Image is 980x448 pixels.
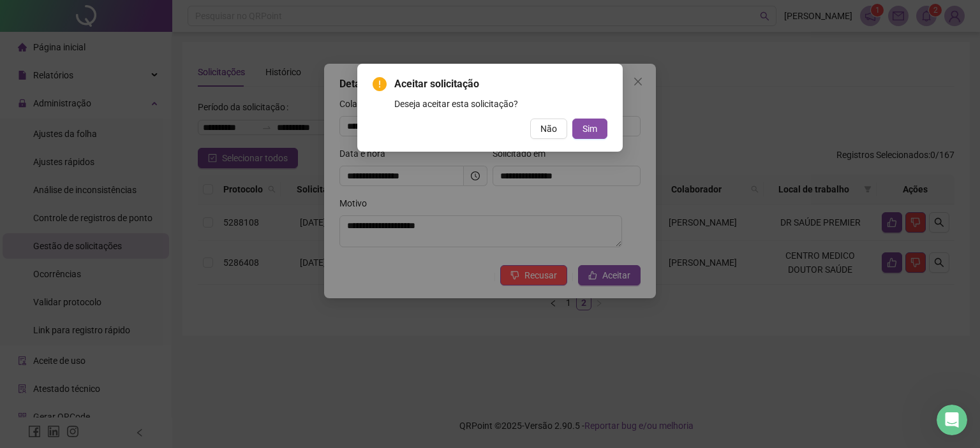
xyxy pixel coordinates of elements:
span: exclamation-circle [373,77,387,91]
button: Sim [572,119,607,139]
div: Deseja aceitar esta solicitação? [394,97,607,111]
span: Sim [583,122,597,136]
span: Não [540,122,557,136]
button: Não [530,119,567,139]
span: Aceitar solicitação [394,76,607,92]
iframe: Intercom live chat [937,405,967,435]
